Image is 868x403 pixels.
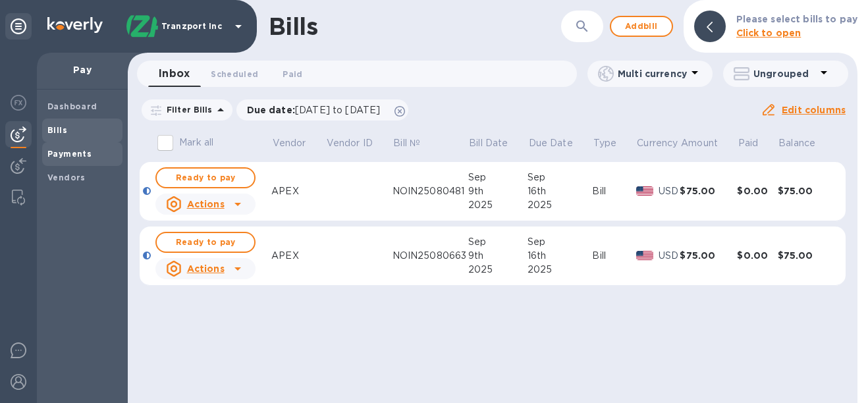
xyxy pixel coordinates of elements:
div: Sep [528,235,592,249]
div: Bill [592,249,636,263]
div: Due date:[DATE] to [DATE] [236,99,409,121]
p: Due date : [247,103,387,117]
u: Edit columns [782,105,846,115]
p: Due Date [529,136,573,150]
span: Ready to pay [167,170,244,186]
b: Bills [47,125,67,135]
span: Paid [738,136,776,150]
button: Ready to pay [155,232,256,253]
p: Ungrouped [753,67,816,80]
span: Ready to pay [167,234,244,250]
div: 2025 [528,263,592,277]
img: USD [636,186,654,196]
p: Balance [778,136,815,150]
div: APEX [271,184,325,198]
div: $75.00 [680,249,737,262]
div: 16th [528,184,592,198]
p: Paid [738,136,759,150]
span: Type [593,136,634,150]
button: Addbill [610,16,673,37]
img: USD [636,251,654,260]
p: Mark all [179,136,213,149]
span: Vendor ID [327,136,390,150]
div: $75.00 [778,249,835,262]
p: USD [659,184,680,198]
span: Paid [283,67,302,81]
button: Ready to pay [155,167,256,188]
u: Actions [187,263,225,274]
div: Sep [468,171,528,184]
div: $0.00 [737,249,777,262]
div: $0.00 [737,184,777,198]
h1: Bills [269,13,317,40]
p: Vendor [273,136,306,150]
img: Foreign exchange [11,95,26,111]
p: Multi currency [618,67,687,80]
div: 16th [528,249,592,263]
div: 2025 [528,198,592,212]
div: 2025 [468,263,528,277]
b: Please select bills to pay [736,14,857,24]
p: USD [659,249,680,263]
u: Actions [187,199,225,209]
p: Amount [681,136,718,150]
div: APEX [271,249,325,263]
div: Bill [592,184,636,198]
div: $75.00 [778,184,835,198]
span: Vendor [273,136,323,150]
div: $75.00 [680,184,737,198]
div: 9th [468,249,528,263]
p: Vendor ID [327,136,373,150]
p: Type [593,136,617,150]
div: Unpin categories [5,13,32,40]
div: NOIN25080663 [393,249,468,263]
span: [DATE] to [DATE] [295,105,380,115]
p: Pay [47,63,117,76]
span: Inbox [159,65,190,83]
p: Currency [637,136,678,150]
div: NOIN25080481 [393,184,468,198]
b: Payments [47,149,92,159]
p: Tranzport Inc [161,22,227,31]
img: Logo [47,17,103,33]
b: Dashboard [47,101,97,111]
span: Balance [778,136,832,150]
div: Sep [468,235,528,249]
span: Amount [681,136,735,150]
div: Sep [528,171,592,184]
span: Bill № [393,136,437,150]
div: 2025 [468,198,528,212]
span: Add bill [622,18,661,34]
span: Bill Date [469,136,525,150]
span: Scheduled [211,67,258,81]
p: Bill № [393,136,420,150]
p: Filter Bills [161,104,213,115]
span: Due Date [529,136,590,150]
p: Bill Date [469,136,508,150]
div: 9th [468,184,528,198]
b: Vendors [47,173,86,182]
b: Click to open [736,28,801,38]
